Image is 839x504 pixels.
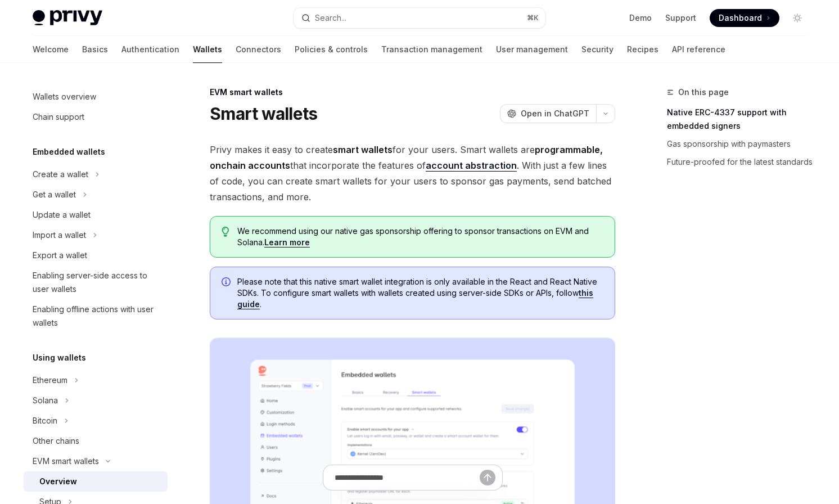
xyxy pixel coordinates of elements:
a: Chain support [24,107,168,127]
button: Send message [480,470,495,485]
h5: Using wallets [33,351,86,364]
div: Create a wallet [33,168,88,181]
a: Learn more [264,237,310,247]
a: Update a wallet [24,205,168,225]
div: Export a wallet [33,249,87,262]
div: Get a wallet [33,188,76,201]
a: Native ERC-4337 support with embedded signers [667,103,815,135]
a: Support [665,12,696,24]
h1: Smart wallets [210,103,317,124]
span: We recommend using our native gas sponsorship offering to sponsor transactions on EVM and Solana. [237,226,603,248]
span: On this page [678,85,729,99]
div: Chain support [33,110,84,124]
button: Open in ChatGPT [500,104,596,123]
div: Import a wallet [33,228,86,242]
a: account abstraction [426,160,517,172]
strong: smart wallets [333,144,393,155]
a: Connectors [236,36,281,63]
a: Transaction management [381,36,482,63]
a: Overview [24,471,168,492]
a: Authentication [121,36,179,63]
a: Other chains [24,431,168,451]
div: EVM smart wallets [210,87,615,98]
a: Enabling server-side access to user wallets [24,265,168,299]
div: Wallets overview [33,90,96,103]
a: Welcome [33,36,69,63]
div: Enabling server-side access to user wallets [33,269,161,296]
svg: Info [222,277,233,289]
div: Ethereum [33,373,67,387]
img: light logo [33,10,102,26]
h5: Embedded wallets [33,145,105,159]
div: Enabling offline actions with user wallets [33,303,161,330]
button: Toggle dark mode [788,9,806,27]
span: Privy makes it easy to create for your users. Smart wallets are that incorporate the features of ... [210,142,615,205]
svg: Tip [222,227,229,237]
a: Gas sponsorship with paymasters [667,135,815,153]
div: EVM smart wallets [33,454,99,468]
div: Solana [33,394,58,407]
a: Dashboard [710,9,779,27]
div: Other chains [33,434,79,448]
a: Wallets overview [24,87,168,107]
span: Open in ChatGPT [521,108,589,119]
div: Overview [39,475,77,488]
a: Wallets [193,36,222,63]
div: Search... [315,11,346,25]
a: Security [581,36,614,63]
a: API reference [672,36,725,63]
span: ⌘ K [527,13,539,22]
span: Dashboard [719,12,762,24]
button: Search...⌘K [294,8,545,28]
div: Update a wallet [33,208,91,222]
a: Recipes [627,36,658,63]
a: Policies & controls [295,36,368,63]
a: User management [496,36,568,63]
a: Demo [629,12,652,24]
span: Please note that this native smart wallet integration is only available in the React and React Na... [237,276,603,310]
div: Bitcoin [33,414,57,427]
a: Basics [82,36,108,63]
a: Enabling offline actions with user wallets [24,299,168,333]
a: Future-proofed for the latest standards [667,153,815,171]
a: Export a wallet [24,245,168,265]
